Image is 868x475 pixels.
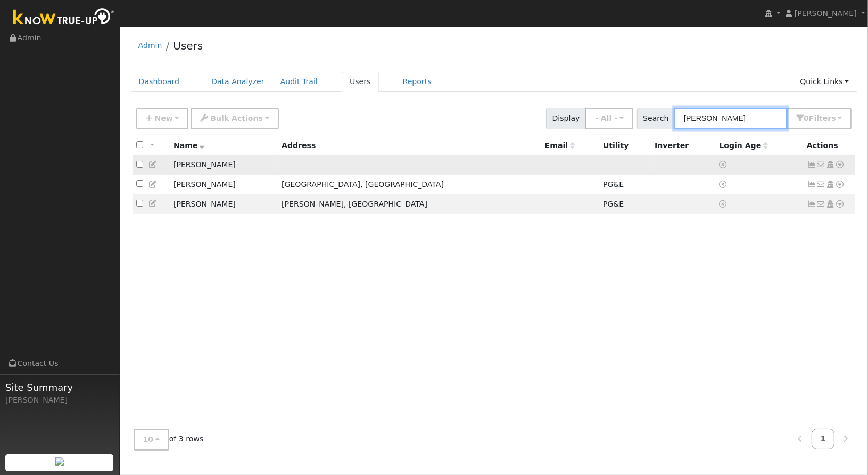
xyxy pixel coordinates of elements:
[170,155,278,175] td: [PERSON_NAME]
[143,435,154,444] span: 10
[655,140,712,151] div: Inverter
[131,72,188,92] a: Dashboard
[170,194,278,214] td: [PERSON_NAME]
[282,140,538,151] div: Address
[148,180,158,189] a: Edit User
[637,108,675,129] span: Search
[278,194,541,214] td: [PERSON_NAME], [GEOGRAPHIC_DATA]
[134,429,204,451] span: of 3 rows
[719,180,729,189] a: No login access
[203,72,272,92] a: Data Analyzer
[278,175,541,194] td: [GEOGRAPHIC_DATA], [GEOGRAPHIC_DATA]
[807,140,852,151] div: Actions
[825,200,835,208] a: Login As
[836,159,845,170] a: Other actions
[55,457,64,466] img: retrieve
[719,200,729,208] a: No login access
[5,380,114,395] span: Site Summary
[395,72,440,92] a: Reports
[173,39,203,52] a: Users
[674,108,787,129] input: Search
[134,429,169,451] button: 10
[825,160,835,169] a: Login As
[5,395,114,406] div: [PERSON_NAME]
[342,72,379,92] a: Users
[816,161,826,168] i: No email address
[787,108,852,129] button: 0Filters
[191,108,278,129] button: Bulk Actions
[154,114,172,122] span: New
[138,41,162,50] a: Admin
[719,141,768,150] span: Days since last login
[812,429,835,449] a: 1
[836,179,845,190] a: Other actions
[545,141,575,150] span: Email
[807,200,816,208] a: Show Graph
[816,200,826,208] i: No email address
[272,72,326,92] a: Audit Trail
[210,114,263,122] span: Bulk Actions
[148,160,158,169] a: Edit User
[8,6,120,30] img: Know True-Up
[807,180,816,189] a: Show Graph
[836,199,845,210] a: Other actions
[585,108,633,129] button: - All -
[831,114,836,122] span: s
[809,114,836,122] span: Filter
[816,181,826,188] i: No email address
[825,180,835,189] a: Login As
[603,200,624,208] span: PG&E
[546,108,586,129] span: Display
[603,140,647,151] div: Utility
[719,160,729,169] a: No login access
[603,180,624,189] span: PG&E
[807,160,816,169] a: Not connected
[795,9,857,18] span: [PERSON_NAME]
[148,199,158,208] a: Edit User
[170,175,278,194] td: [PERSON_NAME]
[792,72,857,92] a: Quick Links
[136,108,189,129] button: New
[173,141,205,150] span: Name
